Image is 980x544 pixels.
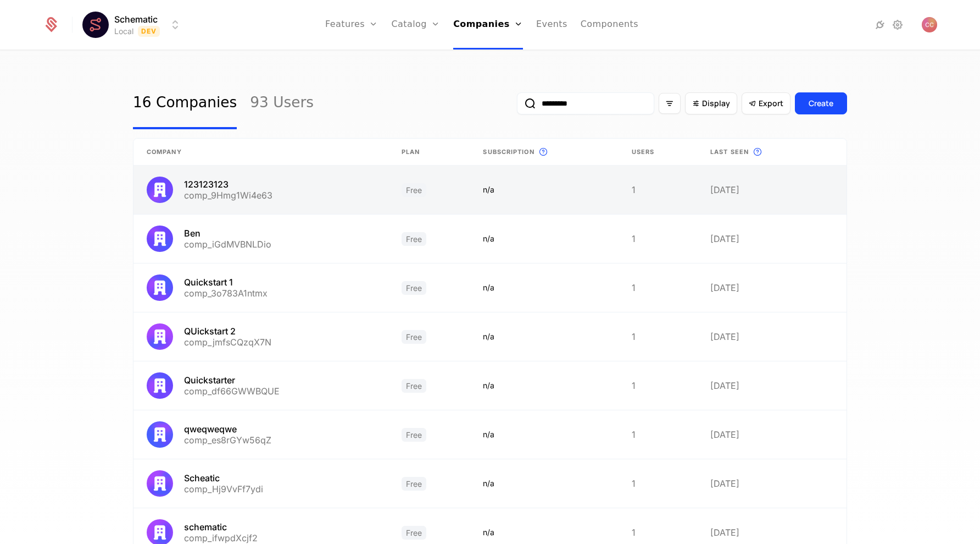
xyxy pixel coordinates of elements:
button: Open user button [922,17,937,32]
a: Settings [891,18,904,31]
span: Export [759,98,783,109]
span: Last seen [710,147,749,157]
th: Users [619,139,697,166]
span: Schematic [114,13,158,26]
button: Export [742,92,790,114]
div: Local [114,26,133,37]
a: 93 Users [250,78,314,129]
img: Schematic [82,12,109,38]
th: Plan [388,139,470,166]
a: 16 Companies [133,78,237,129]
button: Create [795,92,847,114]
span: Display [702,98,730,109]
th: Company [133,139,388,166]
a: Integrations [873,18,887,31]
span: Subscription [483,147,534,157]
img: Cole Chrzan [922,17,937,32]
span: Dev [138,26,160,37]
button: Select environment [86,13,182,37]
div: Create [809,98,833,109]
button: Filter options [659,93,681,114]
button: Display [685,92,737,114]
